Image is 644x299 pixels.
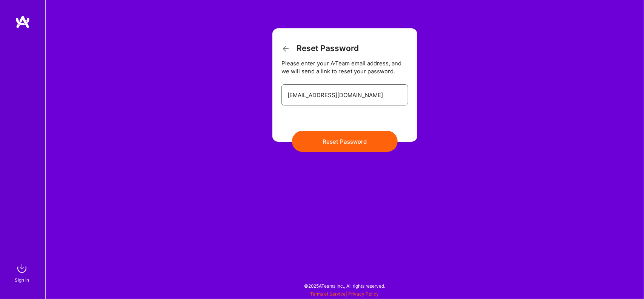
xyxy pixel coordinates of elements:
[349,291,379,297] a: Privacy Policy
[310,291,379,297] span: |
[281,44,290,53] i: icon ArrowBack
[15,276,29,284] div: Sign In
[310,291,346,297] a: Terms of Service
[281,59,408,75] div: Please enter your A·Team email address, and we will send a link to reset your password.
[45,276,644,295] div: © 2025 ATeams Inc., All rights reserved.
[281,43,359,53] h3: Reset Password
[292,131,398,152] button: Reset Password
[14,261,29,276] img: sign in
[16,261,29,284] a: sign inSign In
[287,85,402,105] input: Email...
[15,15,30,29] img: logo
